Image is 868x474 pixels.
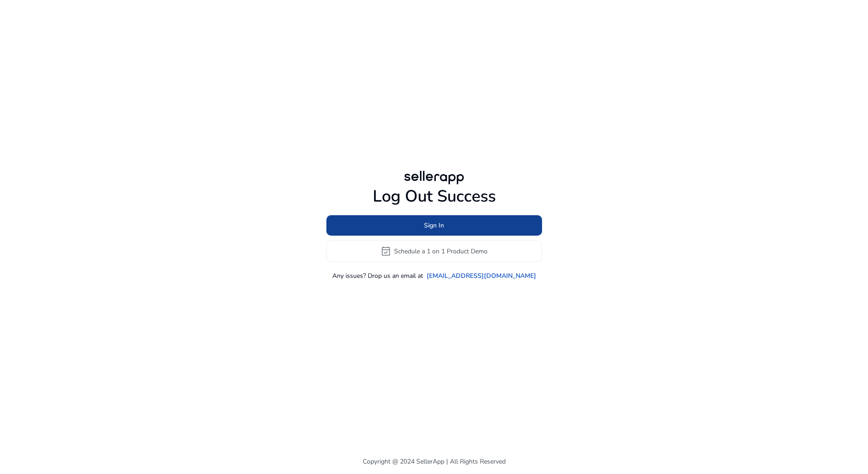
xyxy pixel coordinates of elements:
button: Sign In [326,215,542,236]
h1: Log Out Success [326,187,542,206]
span: Sign In [424,221,444,230]
button: event_availableSchedule a 1 on 1 Product Demo [326,240,542,262]
a: [EMAIL_ADDRESS][DOMAIN_NAME] [427,271,536,281]
span: event_available [380,246,391,257]
p: Any issues? Drop us an email at [332,271,423,281]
